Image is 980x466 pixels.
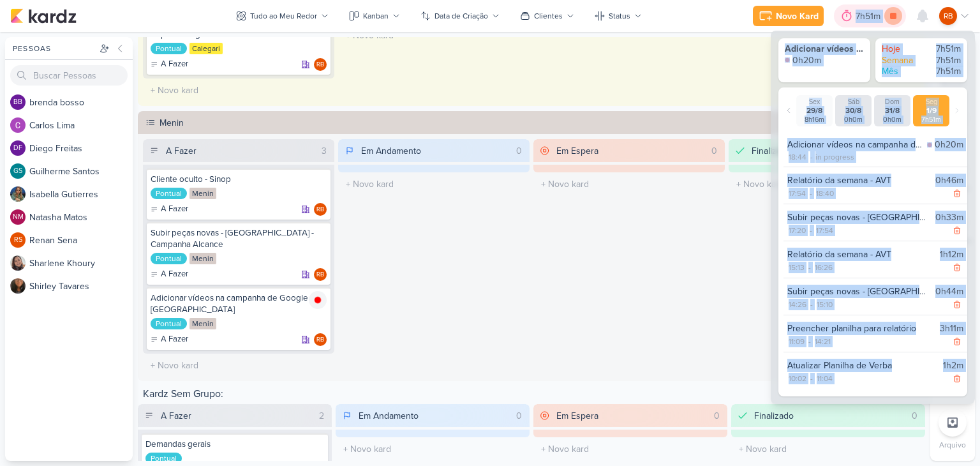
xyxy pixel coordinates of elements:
div: 14:21 [813,336,832,347]
div: A Fazer [151,203,188,216]
div: Hoje [882,43,920,55]
div: Responsável: Rogerio Bispo [314,58,327,71]
div: Calegari [189,43,223,54]
div: Responsável: Rogerio Bispo [314,268,327,281]
div: in progress [815,151,854,163]
div: 0h20m [792,55,821,66]
div: 17:20 [787,225,807,236]
div: Dom [877,98,908,106]
div: Menin [189,188,216,199]
img: tracking [309,291,327,309]
input: + Novo kard [536,175,722,193]
div: Finalizado [752,144,791,158]
div: 7h51m [923,43,961,55]
p: RS [14,237,22,244]
div: 1/9 [916,106,947,116]
div: Adicionar vídeos na campanha de Google - [GEOGRAPHIC_DATA] [785,43,864,55]
input: Buscar Pessoas [10,65,128,86]
p: A Fazer [161,203,188,216]
img: tracking [785,57,790,63]
div: Guilherme Santos [10,163,26,179]
div: Responsável: Rogerio Bispo [314,203,327,216]
div: A Fazer [161,409,191,423]
div: 1h2m [943,359,963,372]
div: Adicionar vídeos na campanha de Google - [GEOGRAPHIC_DATA] [787,138,922,151]
div: - [806,262,813,273]
input: + Novo kard [734,440,923,458]
p: A Fazer [161,268,188,281]
div: 0 [706,144,722,158]
div: Menin [160,116,921,130]
div: S h a r l e n e K h o u r y [29,257,133,270]
div: 0h33m [935,211,963,224]
p: GS [13,168,22,175]
img: Carlos Lima [10,117,26,133]
div: 7h51m [923,55,961,66]
div: 1h12m [940,248,963,261]
div: 14:26 [787,299,808,310]
div: 18:44 [787,151,808,163]
img: Isabella Gutierres [10,186,26,202]
p: DF [13,145,22,152]
div: D i e g o F r e i t a s [29,142,133,155]
div: 0 [511,144,527,158]
p: A Fazer [161,333,188,346]
div: Em Andamento [361,144,421,158]
div: - [808,299,815,310]
div: Menin [189,318,216,329]
div: Finalizado [754,409,794,423]
div: 15:10 [815,299,834,310]
div: Pontual [151,188,187,199]
div: 0h46m [935,174,963,187]
div: Menin [189,253,216,264]
div: Atualizar Planilha de Verba [787,359,938,372]
div: Subir peças novas - [GEOGRAPHIC_DATA] - Campanha Alcance [787,285,930,298]
input: + Novo kard [145,81,332,100]
div: A Fazer [151,333,188,346]
div: Novo Kard [776,10,819,23]
div: - [808,151,815,163]
div: - [807,188,815,199]
input: + Novo kard [145,356,332,375]
div: Relatório da semana - AVT [787,174,930,187]
img: kardz.app [10,8,77,24]
div: Diego Freitas [10,140,26,156]
div: A Fazer [166,144,197,158]
p: Arquivo [939,439,966,451]
div: Natasha Matos [10,209,26,225]
div: Kardz Sem Grupo: [138,386,925,404]
div: N a t a s h a M a t o s [29,211,133,224]
div: Subir peças novas - [GEOGRAPHIC_DATA] - Campanha Alcance [787,211,930,224]
div: Rogerio Bispo [314,203,327,216]
div: 2 [314,409,329,423]
div: I s a b e l l a G u t i e r r e s [29,188,133,201]
div: Subir peças novas - Verona - Campanha Alcance [151,227,327,250]
div: 0h44m [935,285,963,298]
div: Pontual [151,318,187,329]
div: 0h0m [877,116,908,124]
p: RB [316,62,324,68]
div: b r e n d a b o s s o [29,96,133,109]
div: Cliente oculto - Sinop [151,174,327,185]
div: S h i r l e y T a v a r e s [29,280,133,293]
div: 0h20m [935,138,963,151]
div: G u i l h e r m e S a n t o s [29,165,133,178]
div: 7h51m [856,10,884,23]
div: 30/8 [838,106,869,116]
p: bb [13,99,22,106]
div: 29/8 [799,106,830,116]
div: Pontual [151,253,187,264]
div: Em Espera [556,144,598,158]
div: 3 [316,144,332,158]
input: + Novo kard [341,175,527,193]
div: Rogerio Bispo [314,333,327,346]
div: A Fazer [151,268,188,281]
div: - [808,373,815,384]
div: Renan Sena [10,232,26,248]
div: A Fazer [151,58,188,71]
div: C a r l o s L i m a [29,119,133,132]
div: 0 [907,409,923,423]
div: 31/8 [877,106,908,116]
div: Rogerio Bispo [314,58,327,71]
div: brenda bosso [10,94,26,110]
